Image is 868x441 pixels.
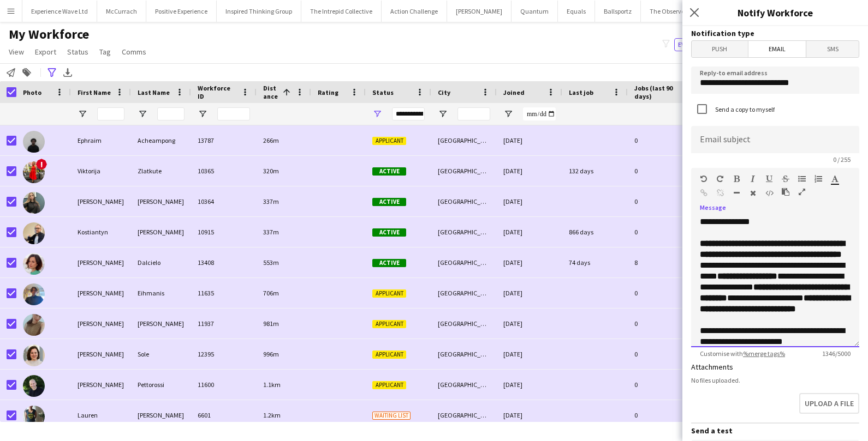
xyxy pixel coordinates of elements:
div: [PERSON_NAME] [71,309,131,339]
div: 10364 [191,186,257,216]
span: Applicant [372,351,406,359]
div: 0 [628,156,699,186]
img: Kostiantyn Dontsov [23,222,45,244]
span: First Name [78,88,111,96]
div: Pettorossi [131,370,191,400]
button: Horizontal Line [733,189,740,197]
label: Attachments [691,362,733,372]
app-action-btn: Notify workforce [4,66,17,79]
div: Ephraim [71,125,131,155]
span: ! [36,159,47,170]
span: View [9,47,24,57]
div: [GEOGRAPHIC_DATA] [431,339,497,369]
img: Susanna Dalcielo [23,253,45,275]
span: 337m [263,228,279,236]
div: [GEOGRAPHIC_DATA] [431,400,497,430]
div: [DATE] [497,156,562,186]
app-action-btn: Advanced filters [45,66,58,79]
img: Erwin Eihmanis [23,283,45,305]
div: 0 [628,309,699,339]
div: [GEOGRAPHIC_DATA] [431,309,497,339]
span: 706m [263,289,279,297]
span: 266m [263,136,279,144]
div: 8 [628,247,699,277]
button: Ordered List [815,174,822,183]
button: Open Filter Menu [372,109,382,119]
img: Viktorija Zlatkute [23,161,45,183]
button: Strikethrough [782,174,789,183]
span: Distance [263,84,278,100]
button: Open Filter Menu [138,109,147,119]
label: Send a copy to myself [713,105,775,113]
div: Eihmanis [131,278,191,308]
div: [GEOGRAPHIC_DATA] [431,156,497,186]
span: Waiting list [372,412,411,420]
span: Last job [569,88,593,96]
a: Export [31,45,61,59]
button: Equals [558,1,595,22]
div: 10365 [191,156,257,186]
div: Kostiantyn [71,217,131,247]
span: Active [372,228,406,237]
div: Lauren [71,400,131,430]
input: First Name Filter Input [97,107,124,120]
button: HTML Code [765,189,773,197]
a: Status [63,45,93,59]
app-action-btn: Export XLSX [61,66,74,79]
h3: Send a test [691,426,859,436]
button: Fullscreen [798,188,806,196]
span: My Workforce [9,26,89,43]
span: 996m [263,350,279,358]
span: Rating [318,88,338,96]
div: [PERSON_NAME] [131,186,191,216]
div: [PERSON_NAME] [131,217,191,247]
span: 337m [263,197,279,206]
button: Open Filter Menu [503,109,513,119]
div: Viktorija [71,156,131,186]
div: [GEOGRAPHIC_DATA] [431,125,497,155]
span: Export [35,47,56,57]
span: 0 / 255 [824,155,859,164]
span: City [438,88,450,96]
input: Workforce ID Filter Input [217,107,250,120]
div: [GEOGRAPHIC_DATA] [431,278,497,308]
input: City Filter Input [457,107,490,120]
div: 74 days [562,247,628,277]
button: Bold [733,174,740,183]
span: Workforce ID [198,84,237,100]
button: Action Challenge [382,1,447,22]
button: Inspired Thinking Group [217,1,301,22]
span: 981m [263,319,279,328]
div: [DATE] [497,309,562,339]
span: Customise with [691,349,794,358]
span: Comms [122,47,146,57]
button: The Intrepid Collective [301,1,382,22]
span: Push [692,41,748,57]
button: [PERSON_NAME] [447,1,512,22]
button: Italic [749,174,757,183]
button: Open Filter Menu [78,109,87,119]
a: Comms [117,45,151,59]
button: Everyone4,641 [674,38,729,51]
span: 553m [263,258,279,267]
button: The Observer [641,1,696,22]
div: 10915 [191,217,257,247]
div: 0 [628,370,699,400]
span: Active [372,198,406,206]
button: Text Color [831,174,839,183]
div: [DATE] [497,370,562,400]
span: Status [372,88,394,96]
span: Joined [503,88,525,96]
div: 6601 [191,400,257,430]
a: %merge tags% [743,349,785,358]
button: Open Filter Menu [198,109,207,119]
div: 0 [628,339,699,369]
div: 13408 [191,247,257,277]
span: Applicant [372,381,406,389]
span: Status [67,47,88,57]
div: 132 days [562,156,628,186]
button: Unordered List [798,174,806,183]
div: [GEOGRAPHIC_DATA] [431,247,497,277]
div: [DATE] [497,400,562,430]
img: Lauren Simmons [23,406,45,427]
